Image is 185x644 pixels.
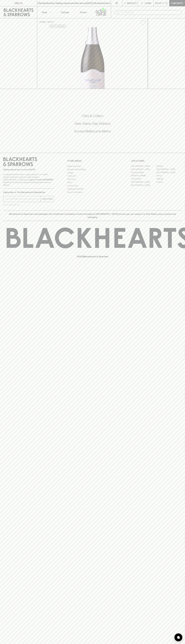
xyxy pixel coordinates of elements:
[49,25,66,28] button: Add to wishlist
[131,171,156,174] a: Brunswick West
[131,174,156,177] a: [PERSON_NAME]
[67,159,118,162] p: OTHER AREAS
[166,2,167,4] p: 0
[29,179,53,181] strong: Liquor License #32064953
[3,191,54,194] p: Subscribe to The Blackhearts Newsletter
[5,212,180,219] p: Blackhearts & Sparrows acknowledges the traditional Custodians of land throughout [GEOGRAPHIC_DAT...
[3,168,54,171] p: Sibling owned and run since [DATE]
[139,19,147,26] button: Add to wishlist
[131,168,156,171] a: [GEOGRAPHIC_DATA]
[67,191,118,194] a: Terms & Conditions
[67,187,118,191] a: Shipping Information
[155,2,162,5] p: $0.00
[67,178,118,181] a: Gift Cards
[156,177,182,180] a: Geelong
[42,197,53,200] p: SUBSCRIBE
[121,10,180,15] input: Try "Pinot noir"
[3,173,54,186] p: It is against the law to sell or supply alcohol to, or to obtain alcohol on behalf of a person un...
[156,180,182,184] a: Prahran
[3,121,182,126] h5: Uber Same-Day Delivery
[67,165,118,168] a: Bottle Drop FAQ's
[67,174,118,178] a: Contact Us
[131,180,156,184] a: [GEOGRAPHIC_DATA]
[177,636,180,639] img: bubble-icon
[74,6,93,18] a: Stores
[131,159,182,162] p: OUR STORES
[3,129,182,133] h5: Across Melbourne Metro
[3,203,54,206] p: We will never spam you
[156,168,182,171] a: [GEOGRAPHIC_DATA]
[127,2,137,5] p: Wishlist
[3,103,182,147] div: Call to action block
[41,196,54,202] button: SUBSCRIBE
[14,2,23,5] p: FIND US
[131,177,156,180] a: Fitzroy North
[80,11,87,14] p: Stores
[145,2,151,5] p: Login
[42,11,47,14] p: Shop
[3,114,182,118] h5: Click & Collect
[131,165,156,168] a: [GEOGRAPHIC_DATA]
[37,6,56,18] button: Shop
[156,174,182,177] a: Fitzroy
[61,11,69,14] p: Tastings
[131,184,156,187] a: [GEOGRAPHIC_DATA]
[67,171,118,174] a: Careers
[156,171,182,174] a: [GEOGRAPHIC_DATA]
[56,6,74,18] a: Tastings
[67,181,118,184] a: FAQ's
[5,197,40,201] input: e.g. jane@blackheartsandsparrows.com.au
[67,168,118,171] a: Business & Bulk Gifting
[47,21,53,23] a: SHOP
[156,165,182,168] a: Braddon
[171,2,183,5] p: Checkout
[67,184,118,187] a: Privacy Policy
[39,21,45,23] a: HOME
[37,27,148,89] img: 38747.png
